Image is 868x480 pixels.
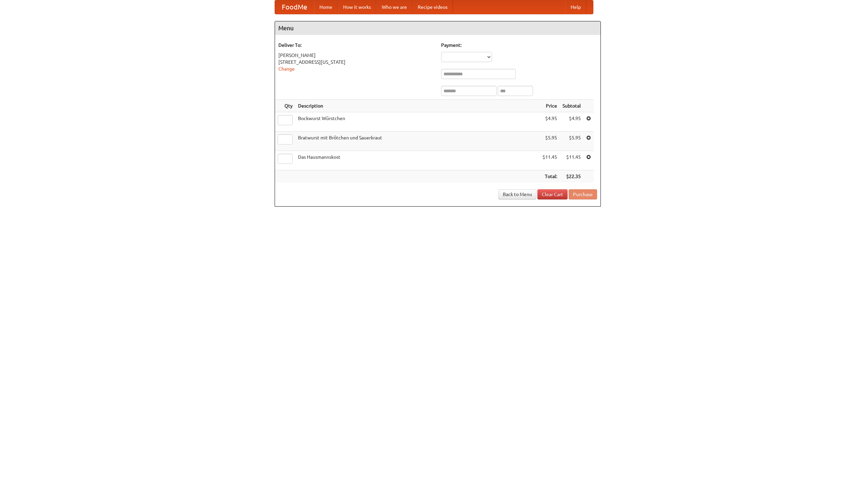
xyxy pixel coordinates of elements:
[376,0,412,14] a: Who we are
[540,151,560,170] td: $11.45
[560,100,584,112] th: Subtotal
[540,132,560,151] td: $5.95
[560,170,584,183] th: $22.35
[560,132,584,151] td: $5.95
[540,112,560,132] td: $4.95
[295,112,540,132] td: Bockwurst Würstchen
[295,132,540,151] td: Bratwurst mit Brötchen und Sauerkraut
[275,100,295,112] th: Qty
[540,170,560,183] th: Total:
[295,151,540,170] td: Das Hausmannskost
[540,100,560,112] th: Price
[560,151,584,170] td: $11.45
[275,21,600,35] h4: Menu
[565,0,586,14] a: Help
[537,189,568,199] a: Clear Cart
[278,66,295,72] a: Change
[338,0,376,14] a: How it works
[569,189,597,199] button: Purchase
[560,112,584,132] td: $4.95
[278,52,434,59] div: [PERSON_NAME]
[441,42,597,49] h5: Payment:
[314,0,338,14] a: Home
[412,0,453,14] a: Recipe videos
[498,189,536,199] a: Back to Menu
[295,100,540,112] th: Description
[275,0,314,14] a: FoodMe
[278,59,434,65] div: [STREET_ADDRESS][US_STATE]
[278,42,434,49] h5: Deliver To:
